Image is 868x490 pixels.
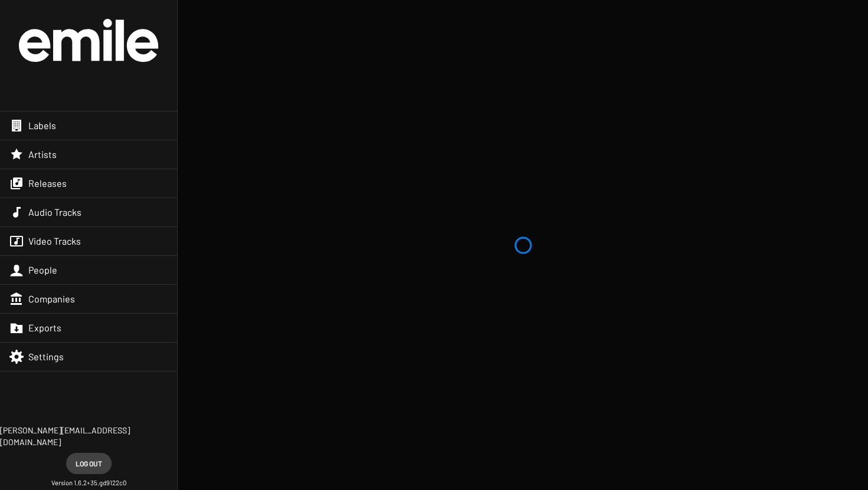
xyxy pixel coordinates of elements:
[28,351,64,363] span: Settings
[28,293,75,305] span: Companies
[28,322,61,334] span: Exports
[28,206,81,218] span: Audio Tracks
[66,453,112,474] button: Log out
[76,453,102,474] span: Log out
[19,19,158,62] img: grand-official-logo.svg
[28,235,81,247] span: Video Tracks
[28,264,57,276] span: People
[28,177,67,189] span: Releases
[28,149,57,160] span: Artists
[51,479,126,488] small: Version 1.6.2+35.gd9122c0
[28,120,56,131] span: Labels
